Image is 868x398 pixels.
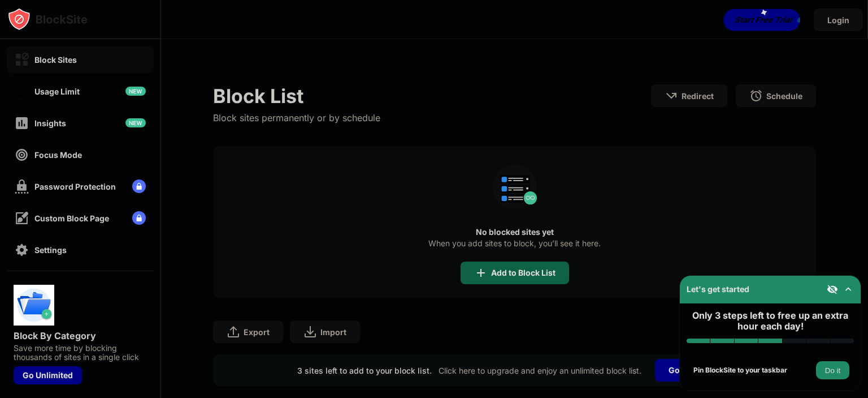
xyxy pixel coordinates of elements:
div: Login [827,15,849,25]
div: When you add sites to block, you’ll see it here. [428,239,601,248]
div: animation [723,8,800,31]
div: Click here to upgrade and enjoy an unlimited block list. [439,366,641,375]
div: Go Unlimited [655,359,732,382]
img: new-icon.svg [125,118,146,127]
img: password-protection-off.svg [15,179,29,194]
div: 3 sites left to add to your block list. [297,366,432,375]
div: Schedule [766,91,802,101]
img: logo-blocksite.svg [8,8,88,31]
img: time-usage-off.svg [15,84,29,99]
div: Focus Mode [34,150,82,160]
div: Add to Block List [491,268,555,277]
div: Block Sites [34,55,77,65]
img: block-on.svg [15,53,29,67]
img: focus-off.svg [15,148,29,162]
div: Only 3 steps left to free up an extra hour each day! [687,310,854,332]
img: omni-setup-toggle.svg [843,284,854,295]
div: Block sites permanently or by schedule [213,112,380,123]
div: Export [244,327,270,337]
img: lock-menu.svg [132,179,146,193]
img: new-icon.svg [125,87,146,96]
div: animation [488,160,542,214]
div: Custom Block Page [34,213,109,223]
div: Go Unlimited [14,366,82,384]
div: Pin BlockSite to your taskbar [693,366,813,374]
div: Block By Category [14,330,147,341]
img: insights-off.svg [15,116,29,130]
img: lock-menu.svg [132,211,146,225]
div: Block List [213,84,380,108]
img: customize-block-page-off.svg [15,211,29,225]
div: Let's get started [687,284,749,294]
div: Password Protection [34,182,116,191]
div: Import [320,327,346,337]
div: Save more time by blocking thousands of sites in a single click [14,344,147,362]
div: Settings [34,245,67,255]
div: Insights [34,118,66,128]
div: No blocked sites yet [213,228,816,237]
img: settings-off.svg [15,243,29,257]
img: push-categories.svg [14,285,54,326]
div: Redirect [682,91,714,101]
div: Usage Limit [34,87,80,96]
button: Do it [816,361,849,379]
img: eye-not-visible.svg [827,284,838,295]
